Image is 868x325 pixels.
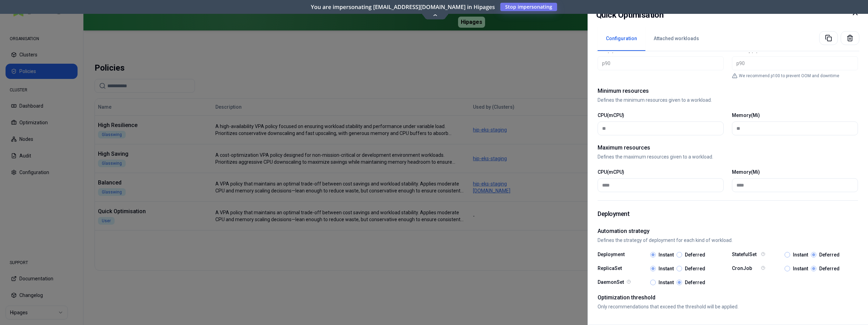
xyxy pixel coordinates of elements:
p: Defines the strategy of deployment for each kind of workload. [598,237,858,244]
label: StatefulSet [732,252,760,258]
label: ReplicaSet [598,266,625,271]
button: Configuration [598,27,645,51]
label: Instant [793,252,808,257]
h2: Automation strategy [598,227,858,235]
p: Only recommendations that exceed the threshold will be applied. [598,303,858,310]
label: DaemonSet [598,280,625,285]
label: Deployment [598,252,625,258]
h2: Minimum resources [598,87,858,95]
h2: Optimization threshold [598,294,858,302]
label: Instant [793,266,808,271]
label: Deferred [819,266,840,271]
label: Memory(Mi) [732,169,760,175]
h2: Maximum resources [598,144,858,152]
h1: Deployment [598,209,858,219]
label: Instant [659,280,674,285]
label: Instant [659,266,674,271]
label: CPU(mCPU) [598,169,624,175]
p: We recommend p100 to prevent OOM and downtime [739,73,839,79]
label: Memory(Mi) [732,112,760,118]
label: Deferred [685,280,705,285]
label: Instant [659,252,674,257]
label: CPU(mCPU) [598,112,624,118]
label: CronJob [732,266,760,271]
label: Deferred [819,252,840,257]
p: Defines the maximum resources given to a workload. [598,153,858,160]
label: Deferred [685,252,705,257]
p: Defines the minimum resources given to a workload. [598,97,858,103]
button: Attached workloads [645,27,707,51]
label: Deferred [685,266,705,271]
h2: Quick Optimisation [596,9,663,21]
